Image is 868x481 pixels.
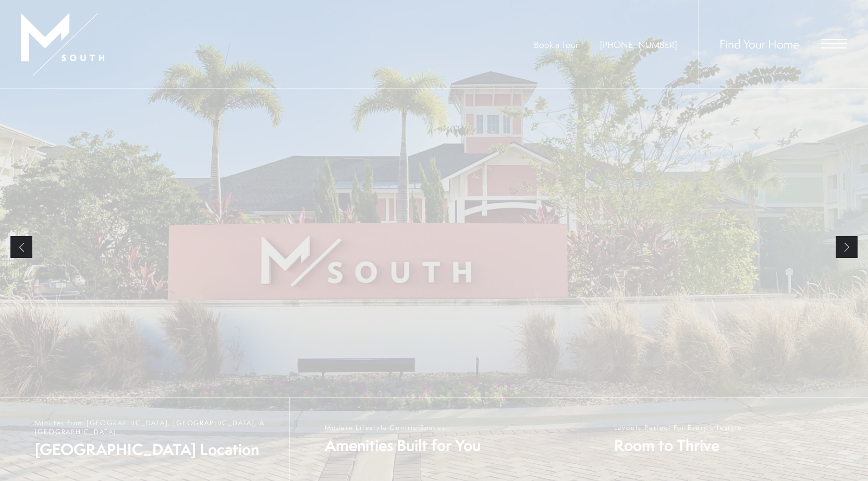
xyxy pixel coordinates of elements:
[10,236,32,258] a: Previous
[35,418,279,436] span: Minutes from [GEOGRAPHIC_DATA], [GEOGRAPHIC_DATA], & [GEOGRAPHIC_DATA]
[325,435,481,456] span: Amenities Built for You
[21,13,104,76] img: MSouth
[579,398,868,481] a: Layouts Perfect For Every Lifestyle
[719,35,799,52] a: Find Your Home
[600,39,677,51] a: Call Us at 813-570-8014
[289,398,579,481] a: Modern Lifestyle Centric Spaces
[821,39,847,48] button: Open Menu
[836,236,858,258] a: Next
[600,39,677,51] span: [PHONE_NUMBER]
[534,39,578,51] a: Book a Tour
[614,435,742,456] span: Room to Thrive
[35,439,279,460] span: [GEOGRAPHIC_DATA] Location
[325,423,481,432] span: Modern Lifestyle Centric Spaces
[614,423,742,432] span: Layouts Perfect For Every Lifestyle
